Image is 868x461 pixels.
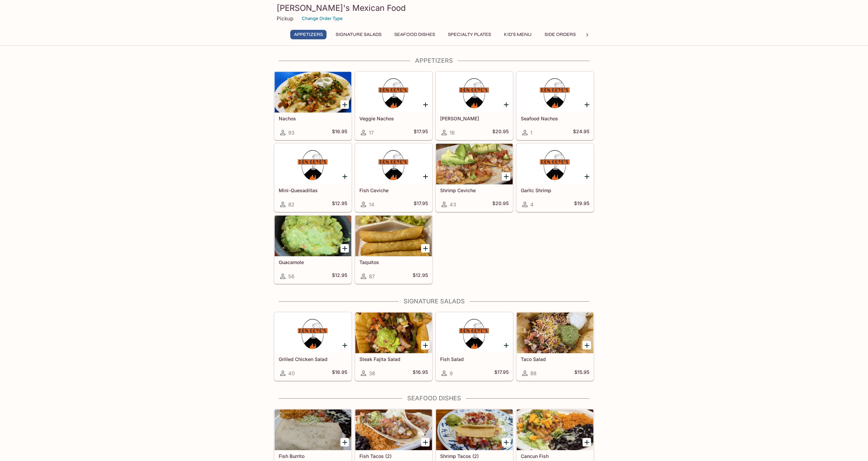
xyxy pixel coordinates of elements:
[444,30,495,39] button: Specialty Plates
[274,72,352,140] a: Nachos93$16.95
[521,116,589,121] h5: Seafood Nachos
[359,453,428,459] h5: Fish Tacos (2)
[521,356,589,362] h5: Taco Salad
[355,215,432,284] a: Taquitos87$12.95
[359,356,428,362] h5: Steak Fajita Salad
[369,370,375,377] span: 38
[502,438,510,446] button: Add Shrimp Tacos (2)
[494,369,509,377] h5: $17.95
[275,409,351,450] div: Fish Burrito
[541,30,579,39] button: Side Orders
[521,453,589,459] h5: Cancun Fish
[274,143,352,212] a: Mini-Quesadillas82$12.95
[521,187,589,193] h5: Garlic Shrimp
[288,370,295,377] span: 40
[436,409,513,450] div: Shrimp Tacos (2)
[436,312,513,381] a: Fish Salad9$17.95
[275,216,351,256] div: Guacamole
[517,409,593,450] div: Cancun Fish
[421,438,430,446] button: Add Fish Tacos (2)
[274,298,594,305] h4: Signature Salads
[279,187,347,193] h5: Mini-Quesadillas
[274,57,594,64] h4: Appetizers
[530,201,534,208] span: 4
[391,30,439,39] button: Seafood Dishes
[450,370,453,377] span: 9
[369,129,374,136] span: 17
[355,144,432,184] div: Fish Ceviche
[275,144,351,184] div: Mini-Quesadillas
[436,143,513,212] a: Shrimp Ceviche43$20.95
[288,201,294,208] span: 82
[274,215,352,284] a: Guacamole56$12.95
[414,200,428,208] h5: $17.95
[288,129,294,136] span: 93
[355,409,432,450] div: Fish Tacos (2)
[492,200,509,208] h5: $20.95
[290,30,327,39] button: Appetizers
[436,144,513,184] div: Shrimp Ceviche
[530,129,532,136] span: 1
[413,369,428,377] h5: $16.95
[414,128,428,137] h5: $17.95
[421,341,430,349] button: Add Steak Fajita Salad
[421,100,430,109] button: Add Veggie Nachos
[436,313,513,353] div: Fish Salad
[502,172,510,181] button: Add Shrimp Ceviche
[500,30,535,39] button: Kid's Menu
[340,172,349,181] button: Add Mini-Quesadillas
[288,273,294,280] span: 56
[279,356,347,362] h5: Grilled Chicken Salad
[574,369,589,377] h5: $15.95
[359,116,428,121] h5: Veggie Nachos
[275,313,351,353] div: Grilled Chicken Salad
[583,341,591,349] button: Add Taco Salad
[440,116,509,121] h5: [PERSON_NAME]
[440,356,509,362] h5: Fish Salad
[277,15,293,22] p: Pickup
[516,312,594,381] a: Taco Salad88$15.95
[436,72,513,113] div: Fajita Nachos
[502,100,510,109] button: Add Fajita Nachos
[340,341,349,349] button: Add Grilled Chicken Salad
[421,244,430,253] button: Add Taquitos
[355,216,432,256] div: Taquitos
[530,370,536,377] span: 88
[583,100,591,109] button: Add Seafood Nachos
[574,200,589,208] h5: $19.95
[516,72,594,140] a: Seafood Nachos1$24.95
[355,313,432,353] div: Steak Fajita Salad
[583,172,591,181] button: Add Garlic Shrimp
[340,100,349,109] button: Add Nachos
[573,128,589,137] h5: $24.95
[517,72,593,113] div: Seafood Nachos
[517,313,593,353] div: Taco Salad
[359,259,428,265] h5: Taquitos
[279,259,347,265] h5: Guacamole
[492,128,509,137] h5: $20.95
[421,172,430,181] button: Add Fish Ceviche
[275,72,351,113] div: Nachos
[359,187,428,193] h5: Fish Ceviche
[436,72,513,140] a: [PERSON_NAME]16$20.95
[355,72,432,113] div: Veggie Nachos
[274,312,352,381] a: Grilled Chicken Salad40$16.95
[440,187,509,193] h5: Shrimp Ceviche
[274,395,594,402] h4: Seafood Dishes
[332,369,347,377] h5: $16.95
[332,272,347,280] h5: $12.95
[517,144,593,184] div: Garlic Shrimp
[413,272,428,280] h5: $12.95
[355,143,432,212] a: Fish Ceviche14$17.95
[440,453,509,459] h5: Shrimp Tacos (2)
[355,72,432,140] a: Veggie Nachos17$17.95
[279,116,347,121] h5: Nachos
[332,30,385,39] button: Signature Salads
[277,3,591,13] h3: [PERSON_NAME]'s Mexican Food
[279,453,347,459] h5: Fish Burrito
[340,438,349,446] button: Add Fish Burrito
[369,273,375,280] span: 87
[369,201,374,208] span: 14
[332,200,347,208] h5: $12.95
[450,129,455,136] span: 16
